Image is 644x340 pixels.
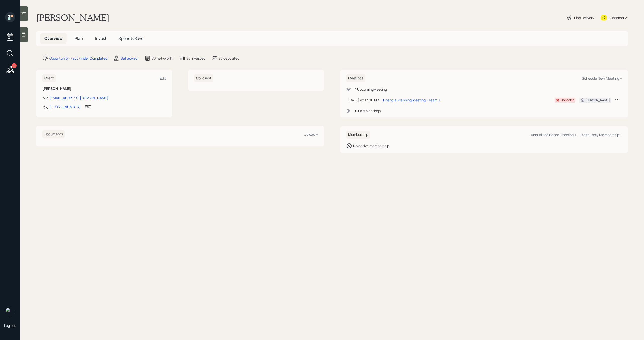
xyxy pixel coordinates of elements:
[44,36,63,41] span: Overview
[348,97,379,103] div: [DATE] at 12:00 PM
[194,74,213,82] h6: Co-client
[582,76,622,81] div: Schedule New Meeting +
[85,104,91,109] div: EST
[346,131,370,139] h6: Membership
[355,108,381,113] div: 0 Past Meeting s
[383,97,440,103] div: Financial Planning Meeting - Team 3
[49,56,107,61] div: Opportunity · Fact Finder Completed
[353,143,389,148] div: No active membership
[12,63,17,68] div: 1
[4,323,16,328] div: Log out
[152,56,173,61] div: $0 net-worth
[49,104,81,109] div: [PHONE_NUMBER]
[160,76,166,81] div: Edit
[95,36,106,41] span: Invest
[49,95,108,100] div: [EMAIL_ADDRESS][DOMAIN_NAME]
[304,132,318,137] div: Upload +
[355,87,387,92] div: 1 Upcoming Meeting
[5,307,15,317] img: michael-russo-headshot.png
[42,130,65,138] h6: Documents
[580,132,622,137] div: Digital-only Membership +
[609,15,624,20] div: Kustomer
[346,74,365,82] h6: Meetings
[585,98,610,102] div: [PERSON_NAME]
[186,56,205,61] div: $0 invested
[118,36,143,41] span: Spend & Save
[36,12,109,23] h1: [PERSON_NAME]
[561,98,574,102] div: Canceled
[42,87,166,91] h6: [PERSON_NAME]
[531,132,576,137] div: Annual Fee Based Planning +
[218,56,239,61] div: $0 deposited
[120,56,139,61] div: Set advisor
[42,74,56,82] h6: Client
[75,36,83,41] span: Plan
[574,15,594,20] div: Plan Delivery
